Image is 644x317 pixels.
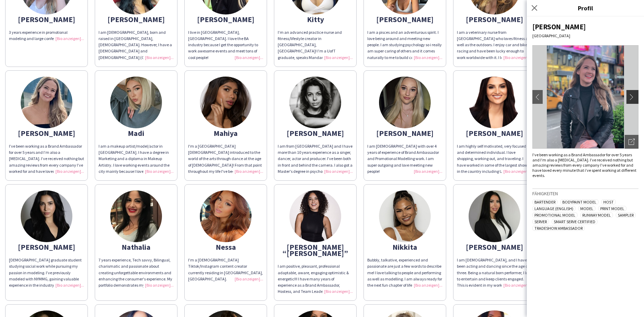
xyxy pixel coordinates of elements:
[188,16,263,22] div: [PERSON_NAME]
[188,244,263,250] div: Nessa
[457,29,532,61] div: I am a veterinary nurse from [GEOGRAPHIC_DATA] who loves fitness as well as the outdoors. I enjoy...
[188,257,263,282] div: I’m a [DEMOGRAPHIC_DATA] Tiktok/Instagram content creator currently residing in [GEOGRAPHIC_DATA]...
[9,16,84,22] div: [PERSON_NAME]
[99,257,174,288] div: 7 years experience, Tech savvy, Bilingual, charismatic and passionate about creating unforgettabl...
[278,143,353,175] div: I am from [GEOGRAPHIC_DATA] and I have more than 10 years experience as a singer, dancer, actor a...
[21,190,72,242] img: thumb-66b960d1d0dac.jpg
[289,77,341,128] img: thumb-07af1428-881c-4ff8-a04d-1888967631b3.png
[110,190,162,242] img: thumb-5ea279fb-64c1-46c6-af5f-4a176d61681d.jpg
[99,244,174,250] div: Nathalia
[188,143,263,175] div: I'm a [GEOGRAPHIC_DATA][DEMOGRAPHIC_DATA] introduced to the world of the arts through dance at th...
[188,29,263,61] div: I live in [GEOGRAPHIC_DATA], [GEOGRAPHIC_DATA]. I love the BA industry because I get the opportun...
[625,135,638,149] div: Fotos Pop-in öffnen
[9,29,84,42] div: 3 years experience in promotional modeling and large conferences.
[379,77,431,128] img: thumb-879dcd94-25a6-416e-ad88-70b51830eaa7.png
[188,130,263,136] div: Mahiya
[99,143,174,175] div: I am a makeup artist/model/actor in [GEOGRAPHIC_DATA]. I have a degree in Marketing and a diploma...
[278,244,353,256] div: [PERSON_NAME] “[PERSON_NAME]”
[532,199,558,205] span: Bartender
[200,77,252,128] img: thumb-160da553-b73d-4c1d-8112-5528a19ad7e5.jpg
[532,206,575,211] span: Language (English)
[532,226,585,231] span: Tradeshow Ambassador
[532,152,636,178] span: I’ve been working as a Brand Ambassador for over 5 years and I’m also a [MEDICAL_DATA]. I’ve rece...
[552,219,597,224] span: Smart Serve Certified
[457,143,532,175] div: I am highly self motivated, very focused and determined individual. I love shopping, working out,...
[580,212,613,218] span: Runway Model
[457,16,532,22] div: [PERSON_NAME]
[457,244,532,250] div: [PERSON_NAME]
[278,16,353,22] div: Kitty
[601,199,616,205] span: Host
[9,143,84,180] span: I’ve been working as a Brand Ambassador for over 5 years and I’m also a [MEDICAL_DATA]. I’ve rece...
[9,130,84,136] div: [PERSON_NAME]
[278,29,353,61] div: I’m an advanced practice nurse and fitness/lifestyle creator in [GEOGRAPHIC_DATA], [GEOGRAPHIC_DA...
[99,16,174,22] div: [PERSON_NAME]
[110,77,162,128] img: thumb-ccb6ec46-1cc1-4bad-bb24-198cf3d491c0.jpg
[469,190,520,242] img: thumb-689a160f1a556.jpeg
[9,244,84,250] div: [PERSON_NAME]
[532,219,549,224] span: Server
[457,130,532,136] div: [PERSON_NAME]
[379,190,431,242] img: thumb-6002d572-e6d9-4aa7-931e-ad70eeae1e9c.png
[367,16,442,22] div: [PERSON_NAME]
[278,130,353,136] div: [PERSON_NAME]
[367,244,442,250] div: Nikkita
[616,212,636,218] span: Sampler
[99,130,174,136] div: Madi
[367,29,442,61] div: I am a pisces and an adventurous spirit. I love being around and meeting new people. I am studyin...
[469,77,520,128] img: thumb-1aace388-d14f-412f-8c29-4d5c567e661e.jpg
[532,212,577,218] span: Promotional Model
[578,206,595,211] span: Model
[278,264,352,313] span: I am positive, pleasant, professional adaptable, aware, engaging optimistic & energetic!!! I have...
[532,22,638,31] div: [PERSON_NAME]
[598,206,626,211] span: Print Model
[99,29,174,61] div: I am [DEMOGRAPHIC_DATA], born and raised in [GEOGRAPHIC_DATA], [DEMOGRAPHIC_DATA]. However, I hav...
[532,190,638,197] h3: Fähigkeiten
[457,257,532,288] div: I am [DEMOGRAPHIC_DATA], and I have been acting and dancing since the age of three. Being a natur...
[9,257,84,288] div: [DEMOGRAPHIC_DATA] graduate student studying social work while pursuing my passion in modeling. I...
[532,45,638,149] img: Crew-Avatar oder Foto
[367,257,442,288] div: Bubbly, talkative, experienced and passionate are just a few words to describe me! I love talking...
[560,199,599,205] span: Bodypaint Model
[367,130,442,136] div: [PERSON_NAME]
[527,3,644,12] h3: Profil
[200,190,252,242] img: thumb-1684505518646783ae2ca1a.png
[367,143,442,175] div: I am [DEMOGRAPHIC_DATA] with over 4 years of experience of Brand Ambassador and Promotional Model...
[289,190,341,242] img: thumb-096a36ae-d931-42e9-ab24-93c62949a946.png
[21,77,72,128] img: thumb-698296ae-35b6-4289-9c9a-bee06531ae1b.jpg
[532,33,638,38] div: [GEOGRAPHIC_DATA]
